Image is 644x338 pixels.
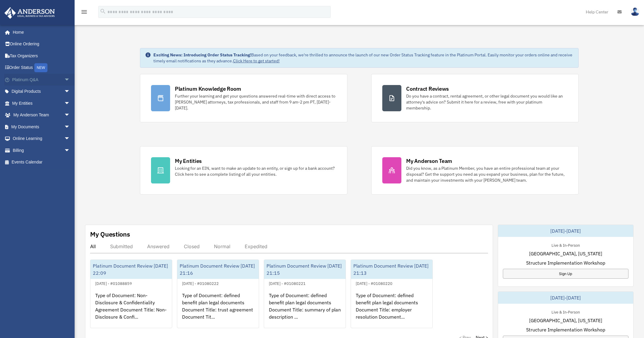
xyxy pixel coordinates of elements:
div: Type of Document: Non-Disclosure & Confidentiality Agreement Document Title: Non-Disclosure & Con... [90,287,172,334]
div: Platinum Document Review [DATE] 22:09 [90,260,172,279]
img: User Pic [631,7,640,16]
span: arrow_drop_down [64,97,76,109]
div: Answered [147,243,170,249]
div: Live & In-Person [547,242,585,248]
div: My Entities [175,157,202,165]
div: [DATE] - #01080221 [264,280,310,286]
span: arrow_drop_down [64,109,76,121]
a: Online Learningarrow_drop_down [4,133,79,145]
i: menu [81,8,88,16]
span: arrow_drop_down [64,74,76,86]
a: Billingarrow_drop_down [4,144,79,156]
div: Looking for an EIN, want to make an update to an entity, or sign up for a bank account? Click her... [175,165,336,177]
div: [DATE] - #01088859 [90,280,137,286]
div: Normal [214,243,230,249]
a: Events Calendar [4,156,79,168]
a: My Entitiesarrow_drop_down [4,97,79,109]
a: Online Ordering [4,38,79,50]
div: Expedited [245,243,267,249]
a: menu [81,10,88,16]
div: [DATE]-[DATE] [498,225,634,237]
span: Structure Implementation Workshop [526,326,605,333]
a: My Anderson Teamarrow_drop_down [4,109,79,121]
strong: Exciting News: Introducing Order Status Tracking! [153,52,251,58]
a: Order StatusNEW [4,62,79,74]
div: Did you know, as a Platinum Member, you have an entire professional team at your disposal? Get th... [406,165,568,183]
span: arrow_drop_down [64,86,76,98]
div: My Questions [90,230,130,239]
a: Digital Productsarrow_drop_down [4,86,79,98]
i: search [100,8,106,15]
img: Anderson Advisors Platinum Portal [3,7,57,19]
a: Platinum Document Review [DATE] 21:15[DATE] - #01080221Type of Document: defined benefit plan leg... [264,260,346,328]
a: Contract Reviews Do you have a contract, rental agreement, or other legal document you would like... [371,74,579,122]
div: Type of Document: defined benefit plan legal documents Document Title: trust agreement Document T... [177,287,259,334]
div: Submitted [110,243,133,249]
span: [GEOGRAPHIC_DATA], [US_STATE] [529,250,602,257]
div: Live & In-Person [547,308,585,315]
a: Platinum Document Review [DATE] 21:16[DATE] - #01080222Type of Document: defined benefit plan leg... [177,260,259,328]
a: Click Here to get started! [233,58,280,64]
div: [DATE]-[DATE] [498,292,634,304]
a: My Anderson Team Did you know, as a Platinum Member, you have an entire professional team at your... [371,146,579,195]
a: Platinum Document Review [DATE] 22:09[DATE] - #01088859Type of Document: Non-Disclosure & Confide... [90,260,172,328]
a: My Entities Looking for an EIN, want to make an update to an entity, or sign up for a bank accoun... [140,146,347,195]
span: Structure Implementation Workshop [526,259,605,266]
a: Sign Up [503,269,629,279]
div: Platinum Document Review [DATE] 21:15 [264,260,346,279]
div: Further your learning and get your questions answered real-time with direct access to [PERSON_NAM... [175,93,336,111]
span: arrow_drop_down [64,121,76,133]
div: NEW [34,63,47,72]
div: Platinum Document Review [DATE] 21:16 [177,260,259,279]
div: Type of Document: defined benefit plan legal documents Document Title: employer resolution Docume... [351,287,432,334]
div: Do you have a contract, rental agreement, or other legal document you would like an attorney's ad... [406,93,568,111]
div: Closed [184,243,200,249]
div: Platinum Document Review [DATE] 21:13 [351,260,432,279]
div: My Anderson Team [406,157,452,165]
div: Based on your feedback, we're thrilled to announce the launch of our new Order Status Tracking fe... [153,52,574,64]
div: All [90,243,96,249]
span: arrow_drop_down [64,133,76,145]
a: Tax Organizers [4,50,79,62]
div: Type of Document: defined benefit plan legal documents Document Title: summary of plan descriptio... [264,287,346,334]
a: Platinum Q&Aarrow_drop_down [4,74,79,86]
a: Platinum Knowledge Room Further your learning and get your questions answered real-time with dire... [140,74,347,122]
div: Contract Reviews [406,85,449,92]
div: Platinum Knowledge Room [175,85,241,92]
span: arrow_drop_down [64,144,76,157]
div: [DATE] - #01080222 [177,280,224,286]
div: [DATE] - #01080220 [351,280,397,286]
a: Home [4,26,76,38]
span: [GEOGRAPHIC_DATA], [US_STATE] [529,317,602,324]
a: My Documentsarrow_drop_down [4,121,79,133]
a: Platinum Document Review [DATE] 21:13[DATE] - #01080220Type of Document: defined benefit plan leg... [351,260,433,328]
